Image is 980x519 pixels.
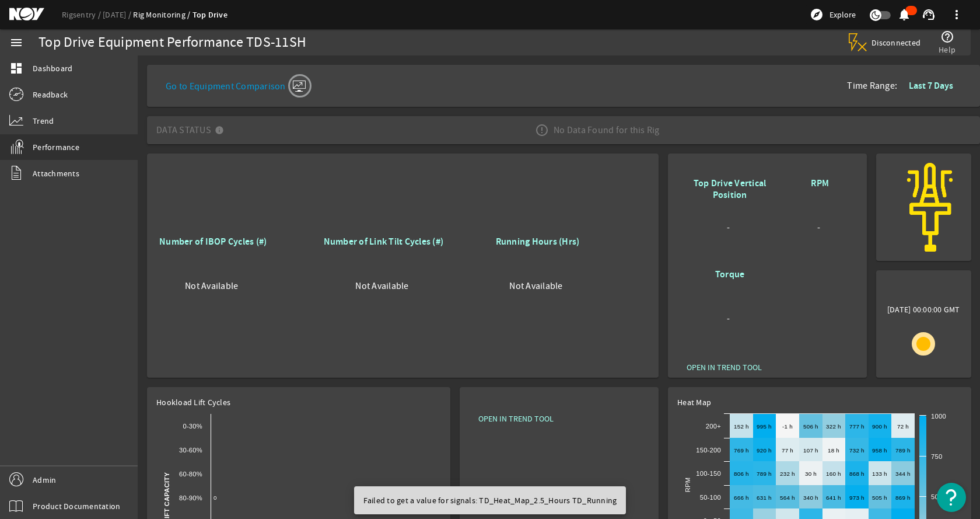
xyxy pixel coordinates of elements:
text: 344 h [895,471,911,477]
span: OPEN IN TREND TOOL [687,361,762,373]
text: 631 h [757,494,772,501]
div: No Data Found for this Rig [526,114,669,147]
span: Trend [33,115,54,127]
span: Not Available [355,280,408,292]
mat-icon: explore [810,8,824,22]
span: Heat Map [677,397,711,407]
img: rigsentry-icon-topdrive.png [885,163,974,252]
text: 806 h [734,471,749,477]
b: RPM [811,177,829,189]
span: Performance [33,141,79,153]
text: 72 h [897,423,909,430]
button: more_vert [943,1,971,29]
mat-icon: support_agent [922,8,936,22]
div: Failed to get a value for signals: TD_Heat_Map_2.5_Hours TD_Running [354,486,622,514]
text: 777 h [849,423,864,430]
mat-icon: menu [9,36,23,50]
text: RPM [684,478,691,493]
button: OPEN IN TREND TOOL [469,408,563,429]
text: 77 h [782,447,793,454]
span: - [727,313,730,325]
a: Go to Equipment Comparison [166,72,309,95]
span: [DATE] 00:00:00 GMT [887,304,960,320]
text: -1 h [782,423,793,430]
text: 900 h [872,423,887,430]
button: Last 7 Days [900,75,963,96]
text: 732 h [849,447,864,454]
text: 506 h [803,423,818,430]
text: 50-100 [700,494,721,501]
mat-panel-title: Data Status [156,114,229,147]
text: 232 h [780,471,795,477]
span: Explore [829,9,856,20]
span: - [817,222,820,234]
text: 505 h [872,494,887,501]
span: Not Available [185,280,238,292]
text: 789 h [757,471,772,477]
span: Admin [33,474,56,486]
text: 107 h [803,447,818,454]
button: Explore [805,5,860,24]
text: 152 h [734,423,749,430]
text: 958 h [872,447,887,454]
span: Help [939,44,956,55]
mat-icon: help_outline [940,30,954,44]
span: Readback [33,89,68,100]
span: - [727,222,730,234]
span: Attachments [33,168,79,179]
text: 750 [931,453,942,460]
text: 18 h [828,447,839,454]
text: 322 h [826,423,841,430]
b: Running Hours (Hrs) [496,235,580,248]
a: Rig Monitoring [133,9,192,20]
text: 1000 [931,413,946,420]
text: 869 h [895,494,911,501]
text: 150-200 [696,447,721,454]
mat-icon: dashboard [9,61,23,75]
a: [DATE] [103,9,133,20]
text: 641 h [826,494,841,501]
span: Not Available [509,280,562,292]
div: Time Range: [847,75,971,96]
text: 100-150 [696,470,721,477]
b: Top Drive Vertical Position [694,177,766,201]
text: 133 h [872,471,887,477]
text: 769 h [734,447,749,454]
text: 789 h [895,447,911,454]
text: 60-80% [179,471,202,478]
text: 868 h [849,471,864,477]
text: 500 [931,493,942,500]
span: OPEN IN TREND TOOL [478,413,554,424]
span: Dashboard [33,62,72,74]
mat-icon: notifications [897,8,911,22]
div: Top Drive Equipment Performance TDS-11SH [38,37,306,48]
span: Product Documentation [33,500,120,512]
text: 973 h [849,494,864,501]
span: Disconnected [871,37,921,48]
b: Torque [715,268,745,280]
b: Number of IBOP Cycles (#) [159,235,267,248]
text: 80-90% [179,494,202,501]
text: 564 h [780,494,795,501]
text: 30 h [805,471,817,477]
b: Last 7 Days [909,79,953,92]
mat-expansion-panel-header: Data StatusNo Data Found for this Rig [147,116,980,144]
text: 200+ [706,423,721,430]
text: 0-30% [183,423,202,430]
a: Rigsentry [62,9,103,20]
text: 0 [213,494,217,501]
button: Open Resource Center [937,483,966,512]
text: 160 h [826,471,841,477]
text: 340 h [803,494,818,501]
text: 30-60% [179,447,202,454]
b: Number of Link Tilt Cycles (#) [324,235,444,248]
text: 995 h [757,423,772,430]
button: OPEN IN TREND TOOL [677,357,771,378]
text: 920 h [757,447,772,454]
text: 666 h [734,494,749,501]
a: Top Drive [192,9,228,20]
